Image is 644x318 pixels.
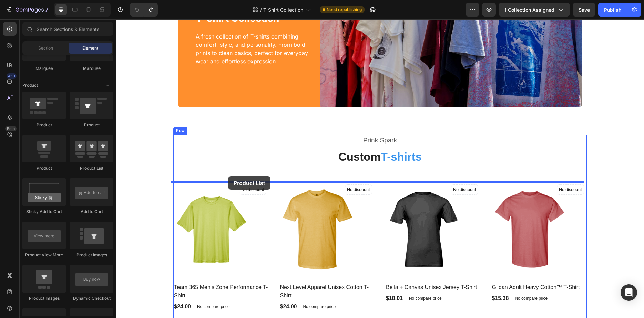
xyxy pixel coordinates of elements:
[7,73,17,79] div: 450
[130,3,158,17] div: Undo/Redo
[579,7,590,13] span: Save
[22,65,66,72] div: Marquee
[70,165,113,171] div: Product List
[38,45,53,51] span: Section
[70,252,113,258] div: Product Images
[604,6,621,13] div: Publish
[70,65,113,72] div: Marquee
[22,295,66,301] div: Product Images
[22,252,66,258] div: Product View More
[70,295,113,301] div: Dynamic Checkout
[116,19,644,318] iframe: Design area
[573,3,595,17] button: Save
[263,6,303,13] span: T-Shirt Collection
[499,3,570,17] button: 1 collection assigned
[327,7,362,13] span: Need republishing
[22,165,66,171] div: Product
[22,122,66,128] div: Product
[5,126,17,131] div: Beta
[45,6,48,14] p: 7
[621,284,637,301] div: Open Intercom Messenger
[22,82,38,88] span: Product
[102,80,113,91] span: Toggle open
[22,22,113,36] input: Search Sections & Elements
[3,3,51,17] button: 7
[22,209,66,215] div: Sticky Add to Cart
[598,3,627,17] button: Publish
[260,6,262,13] span: /
[82,45,98,51] span: Element
[70,209,113,215] div: Add to Cart
[504,6,554,13] span: 1 collection assigned
[70,122,113,128] div: Product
